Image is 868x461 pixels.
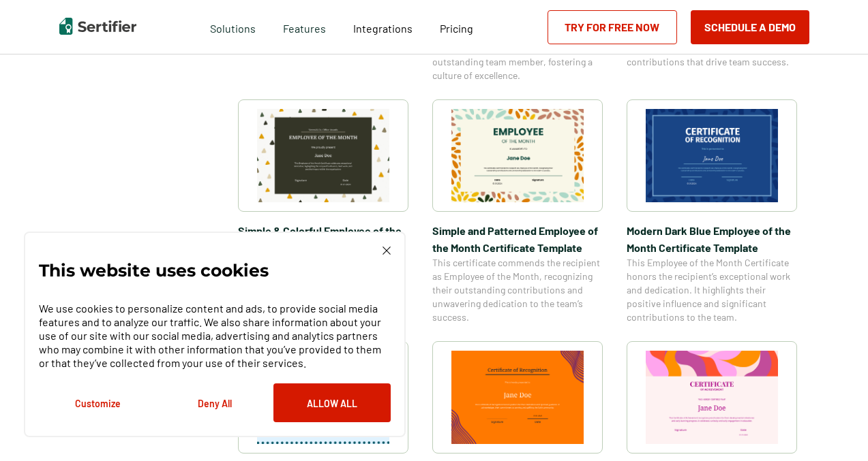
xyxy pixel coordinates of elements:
span: Simple & Colorful Employee of the Month Certificate Template [238,222,408,256]
a: Try for Free Now [548,10,677,44]
img: Certificate of Achievement for Preschool Template [646,351,778,444]
iframe: Chat Widget [800,396,868,461]
button: Deny All [156,383,273,422]
button: Customize [39,383,156,422]
a: Pricing [440,18,473,35]
span: Features [283,18,326,35]
a: Simple and Patterned Employee of the Month Certificate TemplateSimple and Patterned Employee of t... [432,99,603,324]
span: Solutions [210,18,256,35]
button: Allow All [273,383,391,422]
img: Certificate of Recognition for Pastor [451,351,584,444]
a: Modern Dark Blue Employee of the Month Certificate TemplateModern Dark Blue Employee of the Month... [627,99,797,324]
img: Simple and Patterned Employee of the Month Certificate Template [451,109,584,202]
img: Modern Dark Blue Employee of the Month Certificate Template [646,109,778,202]
img: Simple & Colorful Employee of the Month Certificate Template [257,109,389,202]
span: This Employee of the Month Certificate honors the recipient’s exceptional work and dedication. It... [627,256,797,324]
a: Simple & Colorful Employee of the Month Certificate TemplateSimple & Colorful Employee of the Mon... [238,99,408,324]
span: Pricing [440,22,473,35]
p: We use cookies to personalize content and ads, to provide social media features and to analyze ou... [39,302,391,370]
button: Schedule a Demo [691,10,809,44]
img: Cookie Popup Close [383,247,391,255]
p: This website uses cookies [39,264,269,277]
span: Modern Dark Blue Employee of the Month Certificate Template [627,222,797,256]
span: Simple and Patterned Employee of the Month Certificate Template [432,222,603,256]
a: Integrations [353,18,413,35]
span: Integrations [353,22,413,35]
img: Sertifier | Digital Credentialing Platform [59,18,136,35]
span: This certificate commends the recipient as Employee of the Month, recognizing their outstanding c... [432,256,603,324]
